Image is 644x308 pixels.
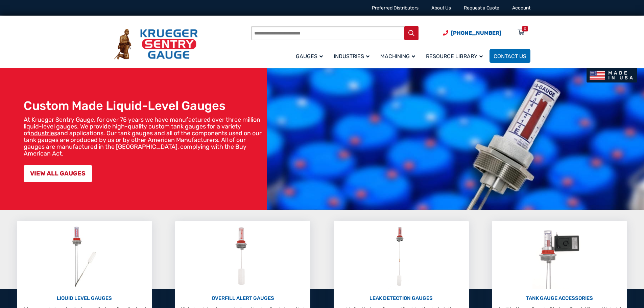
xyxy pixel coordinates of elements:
[443,29,501,37] a: Phone Number (920) 434-8860
[292,48,330,64] a: Gauges
[337,294,466,302] p: LEAK DETECTION GAUGES
[380,53,415,60] span: Machining
[228,224,258,289] img: Overfill Alert Gauges
[296,53,323,60] span: Gauges
[524,26,526,31] div: 0
[66,224,102,289] img: Liquid Level Gauges
[490,49,530,63] a: Contact Us
[512,5,530,11] a: Account
[372,5,419,11] a: Preferred Distributors
[451,30,501,36] span: [PHONE_NUMBER]
[422,48,490,64] a: Resource Library
[334,53,369,60] span: Industries
[464,5,499,11] a: Request a Quote
[24,98,263,113] h1: Custom Made Liquid-Level Gauges
[532,224,587,289] img: Tank Gauge Accessories
[178,294,307,302] p: OVERFILL ALERT GAUGES
[24,116,263,157] p: At Krueger Sentry Gauge, for over 75 years we have manufactured over three million liquid-level g...
[494,53,526,60] span: Contact Us
[24,165,92,182] a: VIEW ALL GAUGES
[388,224,414,289] img: Leak Detection Gauges
[30,129,57,137] a: industries
[20,294,149,302] p: LIQUID LEVEL GAUGES
[330,48,376,64] a: Industries
[587,68,637,82] img: Made In USA
[426,53,483,60] span: Resource Library
[267,68,644,210] img: bg_hero_bannerksentry
[114,29,198,60] img: Krueger Sentry Gauge
[495,294,624,302] p: TANK GAUGE ACCESSORIES
[431,5,451,11] a: About Us
[376,48,422,64] a: Machining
